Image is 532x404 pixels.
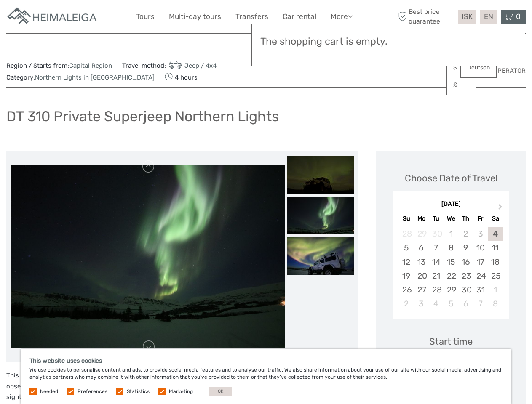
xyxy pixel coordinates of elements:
[429,255,444,269] div: Choose Tuesday, October 14th, 2025
[6,73,155,82] span: Category:
[6,61,112,70] span: Region / Starts from:
[6,6,99,27] img: Apartments in Reykjavik
[473,213,488,224] div: Fr
[414,269,429,283] div: Choose Monday, October 20th, 2025
[396,227,506,311] div: month 2025-10
[97,13,107,23] button: Open LiveChat chat widget
[429,297,444,311] div: Choose Tuesday, November 4th, 2025
[414,227,429,241] div: Not available Monday, September 29th, 2025
[458,255,473,269] div: Choose Thursday, October 16th, 2025
[444,283,458,297] div: Choose Wednesday, October 29th, 2025
[414,255,429,269] div: Choose Monday, October 13th, 2025
[429,227,444,241] div: Not available Tuesday, September 30th, 2025
[429,283,444,297] div: Choose Tuesday, October 28th, 2025
[480,10,497,24] div: EN
[399,255,414,269] div: Choose Sunday, October 12th, 2025
[11,165,285,348] img: c91789d7c26a42a4bbb4687f621beddf_main_slider.jpg
[458,241,473,255] div: Choose Thursday, October 9th, 2025
[136,11,155,23] a: Tours
[429,335,473,348] div: Start time
[429,241,444,255] div: Choose Tuesday, October 7th, 2025
[488,227,503,241] div: Choose Saturday, October 4th, 2025
[488,255,503,269] div: Choose Saturday, October 18th, 2025
[473,227,488,241] div: Not available Friday, October 3rd, 2025
[69,62,112,69] a: Capital Region
[447,77,476,93] a: £
[444,241,458,255] div: Choose Wednesday, October 8th, 2025
[462,12,473,21] span: ISK
[165,71,198,83] span: 4 hours
[444,297,458,311] div: Choose Wednesday, November 5th, 2025
[396,7,456,26] span: Best price guarantee
[21,349,511,404] div: We use cookies to personalise content and ads, to provide social media features and to analyse ou...
[473,269,488,283] div: Choose Friday, October 24th, 2025
[458,283,473,297] div: Choose Thursday, October 30th, 2025
[461,60,496,75] a: Deutsch
[414,241,429,255] div: Choose Monday, October 6th, 2025
[488,213,503,224] div: Sa
[429,269,444,283] div: Choose Tuesday, October 21st, 2025
[78,388,107,395] label: Preferences
[169,388,193,395] label: Marketing
[405,172,497,185] div: Choose Date of Travel
[393,200,509,209] div: [DATE]
[488,283,503,297] div: Choose Saturday, November 1st, 2025
[473,297,488,311] div: Choose Friday, November 7th, 2025
[458,227,473,241] div: Not available Thursday, October 2nd, 2025
[287,197,354,234] img: c91789d7c26a42a4bbb4687f621beddf_slider_thumbnail.jpg
[399,297,414,311] div: Choose Sunday, November 2nd, 2025
[447,60,476,75] a: $
[40,388,58,395] label: Needed
[399,227,414,241] div: Not available Sunday, September 28th, 2025
[122,59,217,71] span: Travel method:
[414,297,429,311] div: Choose Monday, November 3rd, 2025
[488,297,503,311] div: Choose Saturday, November 8th, 2025
[414,213,429,224] div: Mo
[488,269,503,283] div: Choose Saturday, October 25th, 2025
[260,36,516,48] h3: The shopping cart is empty.
[399,241,414,255] div: Choose Sunday, October 5th, 2025
[429,213,444,224] div: Tu
[473,255,488,269] div: Choose Friday, October 17th, 2025
[166,62,217,69] a: Jeep / 4x4
[283,11,316,23] a: Car rental
[444,255,458,269] div: Choose Wednesday, October 15th, 2025
[458,213,473,224] div: Th
[399,283,414,297] div: Choose Sunday, October 26th, 2025
[414,283,429,297] div: Choose Monday, October 27th, 2025
[287,237,354,275] img: 3461b4c5108741fbbd4b5b056beefd0f_slider_thumbnail.jpg
[399,213,414,224] div: Su
[488,241,503,255] div: Choose Saturday, October 11th, 2025
[473,241,488,255] div: Choose Friday, October 10th, 2025
[6,108,279,125] h1: DT 310 Private Superjeep Northern Lights
[209,387,232,396] button: OK
[235,11,268,23] a: Transfers
[35,74,155,81] a: Northern Lights in [GEOGRAPHIC_DATA]
[458,269,473,283] div: Choose Thursday, October 23rd, 2025
[169,11,221,23] a: Multi-day tours
[287,156,354,194] img: ac05cf40673440bcb3e8cf4c9c0c4d50_slider_thumbnail.jpg
[444,227,458,241] div: Not available Wednesday, October 1st, 2025
[127,388,150,395] label: Statistics
[331,11,353,23] a: More
[444,213,458,224] div: We
[515,12,522,21] span: 0
[444,269,458,283] div: Choose Wednesday, October 22nd, 2025
[473,283,488,297] div: Choose Friday, October 31st, 2025
[495,202,508,215] button: Next Month
[399,269,414,283] div: Choose Sunday, October 19th, 2025
[29,357,503,364] h5: This website uses cookies
[12,15,95,21] p: We're away right now. Please check back later!
[458,297,473,311] div: Choose Thursday, November 6th, 2025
